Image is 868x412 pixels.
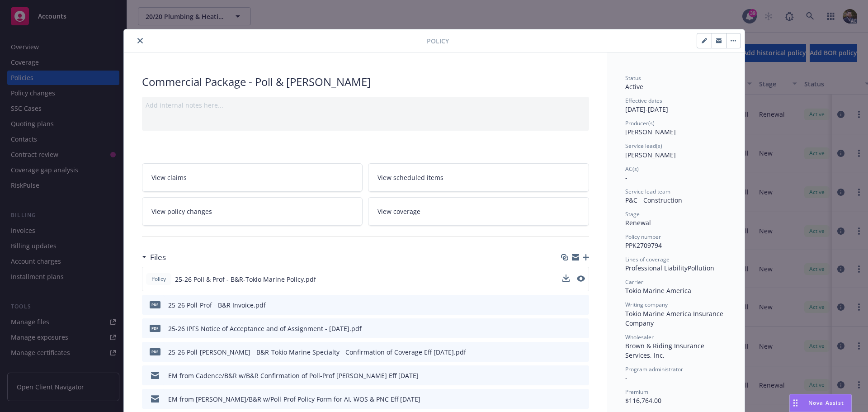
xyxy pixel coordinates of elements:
button: preview file [577,371,585,380]
a: View coverage [368,197,589,226]
span: Professional Liability [625,264,688,272]
div: Drag to move [790,394,801,412]
span: Active [625,82,643,91]
span: Effective dates [625,97,662,104]
span: Policy [150,275,168,283]
span: pdf [150,325,160,331]
span: Policy number [625,233,661,241]
h3: Files [150,251,166,263]
button: download file [562,275,570,284]
button: preview file [577,394,585,404]
span: $116,764.00 [625,396,661,405]
button: download file [563,300,570,310]
span: View claims [151,173,187,182]
span: 25-26 Poll & Prof - B&R-Tokio Marine Policy.pdf [175,275,316,284]
span: Carrier [625,278,643,286]
span: View policy changes [151,207,212,216]
span: View scheduled items [377,173,443,182]
span: Service lead team [625,188,670,195]
span: Wholesaler [625,333,654,341]
button: close [135,35,146,46]
span: Premium [625,388,648,396]
span: Writing company [625,301,668,308]
span: Program administrator [625,365,683,373]
span: pdf [150,301,160,308]
div: 25-26 IPFS Notice of Acceptance and of Assignment - [DATE].pdf [168,324,362,333]
span: - [625,374,627,382]
span: View coverage [377,207,420,216]
span: Policy [427,36,449,46]
span: Producer(s) [625,119,655,127]
span: Tokio Marine America [625,286,691,295]
div: Commercial Package - Poll & [PERSON_NAME] [142,74,589,90]
span: Status [625,74,641,82]
button: download file [563,324,570,333]
span: AC(s) [625,165,639,173]
button: download file [563,371,570,380]
span: Tokio Marine America Insurance Company [625,309,725,327]
button: Nova Assist [789,394,852,412]
div: EM from Cadence/B&R w/B&R Confirmation of Poll-Prof [PERSON_NAME] Eff [DATE] [168,371,419,380]
span: P&C - Construction [625,196,682,204]
span: Lines of coverage [625,256,670,263]
div: 25-26 Poll-Prof - B&R Invoice.pdf [168,300,266,310]
span: [PERSON_NAME] [625,151,676,159]
span: Renewal [625,218,651,227]
span: Stage [625,210,640,218]
button: preview file [577,324,585,333]
span: Nova Assist [808,399,844,407]
span: Pollution [688,264,714,272]
div: 25-26 Poll-[PERSON_NAME] - B&R-Tokio Marine Specialty - Confirmation of Coverage Eff [DATE].pdf [168,347,466,357]
button: download file [563,347,570,357]
span: PPK2709794 [625,241,662,250]
div: Files [142,251,166,263]
a: View claims [142,163,363,192]
button: preview file [577,300,585,310]
a: View policy changes [142,197,363,226]
span: [PERSON_NAME] [625,128,676,136]
span: - [625,173,627,182]
span: Brown & Riding Insurance Services, Inc. [625,341,706,360]
span: pdf [150,348,160,355]
button: download file [563,394,570,404]
a: View scheduled items [368,163,589,192]
button: preview file [577,347,585,357]
div: Add internal notes here... [146,100,585,110]
button: preview file [577,275,585,284]
div: [DATE] - [DATE] [625,97,726,114]
button: preview file [577,275,585,282]
span: Service lead(s) [625,142,662,150]
button: download file [562,275,570,282]
div: EM from [PERSON_NAME]/B&R w/Poll-Prof Policy Form for AI, WOS & PNC Eff [DATE] [168,394,420,404]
